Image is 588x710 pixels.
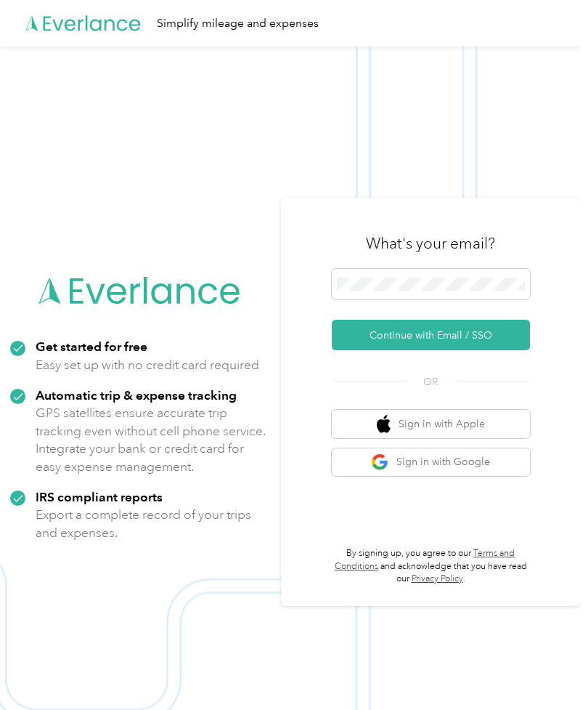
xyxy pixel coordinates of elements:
[332,320,530,350] button: Continue with Email / SSO
[157,15,319,33] div: Simplify mileage and expenses
[412,573,463,584] a: Privacy Policy
[405,374,456,390] span: OR
[36,489,163,504] strong: IRS compliant reports
[377,415,391,433] img: apple logo
[332,410,530,438] button: apple logoSign in with Apple
[371,453,389,472] img: google logo
[36,356,259,374] p: Easy set up with no credit card required
[36,506,271,541] p: Export a complete record of your trips and expenses.
[332,448,530,477] button: google logoSign in with Google
[36,339,147,354] strong: Get started for free
[335,548,515,572] a: Terms and Conditions
[332,547,530,586] p: By signing up, you agree to our and acknowledge that you have read our .
[366,233,495,254] h3: What's your email?
[36,404,271,475] p: GPS satellites ensure accurate trip tracking even without cell phone service. Integrate your bank...
[36,387,237,403] strong: Automatic trip & expense tracking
